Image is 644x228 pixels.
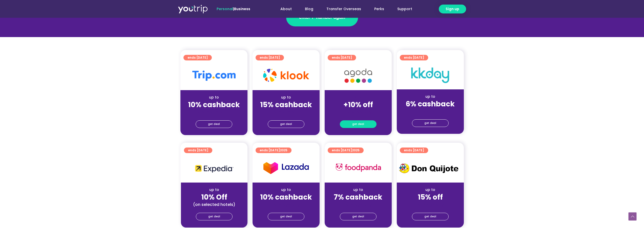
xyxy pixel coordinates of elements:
[391,4,419,14] a: Support
[332,148,360,153] span: ends [DATE]
[217,6,250,11] span: |
[260,100,312,110] strong: 15% cashback
[257,187,316,192] div: up to
[184,95,243,100] div: up to
[328,148,364,153] a: ends [DATE]2025
[406,99,455,109] strong: 6% cashback
[352,121,364,128] span: get deal
[328,55,356,60] a: ends [DATE]
[256,148,292,153] a: ends [DATE]2025
[256,55,284,60] a: ends [DATE]
[196,120,232,128] a: get deal
[329,109,388,115] div: (for stays only)
[412,213,449,220] a: get deal
[260,148,287,153] span: ends [DATE]
[257,202,316,207] div: (for stays only)
[343,100,373,110] strong: +10% off
[400,148,428,153] a: ends [DATE]
[201,192,227,202] strong: 10% Off
[352,148,360,152] span: 2025
[188,100,240,110] strong: 10% cashback
[368,4,391,14] a: Perks
[329,202,388,207] div: (for stays only)
[401,202,460,207] div: (for stays only)
[401,94,460,99] div: up to
[188,148,208,153] span: ends [DATE]
[184,109,243,115] div: (for stays only)
[264,4,419,14] nav: Menu
[183,55,212,60] a: ends [DATE]
[188,55,208,60] span: ends [DATE]
[260,192,312,202] strong: 10% cashback
[257,109,316,115] div: (for stays only)
[354,95,363,100] span: up to
[424,213,436,220] span: get deal
[424,120,436,127] span: get deal
[268,213,304,220] a: get deal
[208,213,220,220] span: get deal
[185,187,243,192] div: up to
[332,55,352,60] span: ends [DATE]
[257,95,316,100] div: up to
[340,213,377,220] a: get deal
[184,148,212,153] a: ends [DATE]
[280,148,287,152] span: 2025
[298,4,320,14] a: Blog
[185,202,243,207] div: (on selected hotels)
[280,121,292,128] span: get deal
[329,187,388,192] div: up to
[217,6,233,11] span: Personal
[268,120,304,128] a: get deal
[260,55,280,60] span: ends [DATE]
[401,187,460,192] div: up to
[320,4,368,14] a: Transfer Overseas
[280,213,292,220] span: get deal
[334,192,382,202] strong: 7% cashback
[404,148,424,153] span: ends [DATE]
[400,55,428,60] a: ends [DATE]
[208,121,220,128] span: get deal
[446,6,459,12] span: Sign up
[234,6,250,11] a: Business
[439,5,466,13] a: Sign up
[352,213,364,220] span: get deal
[196,213,233,220] a: get deal
[404,55,424,60] span: ends [DATE]
[412,119,449,127] a: get deal
[340,120,377,128] a: get deal
[401,109,460,114] div: (for stays only)
[274,4,298,14] a: About
[418,192,443,202] strong: 15% off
